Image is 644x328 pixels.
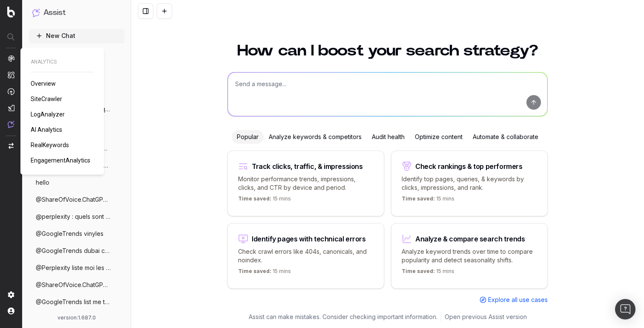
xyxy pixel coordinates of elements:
[31,157,90,164] span: EngagementAnalytics
[36,195,111,204] span: @ShareOfVoice.ChatGPT for "Where can I f
[480,296,548,304] a: Explore all use cases
[8,71,14,78] img: Intelligence
[31,95,66,103] a: SiteCrawler
[29,46,124,60] a: How to use Assist
[29,29,124,43] button: New Chat
[31,111,65,118] span: LogAnalyzer
[615,299,635,319] div: Open Intercom Messenger
[29,227,124,241] button: @GoogleTrends vinyles
[36,281,111,289] span: @ShareOfVoice.ChatGPT est-ce que je suis
[43,7,66,19] h1: Assist
[31,80,56,87] span: Overview
[29,261,124,275] button: @Perplexity liste moi les personnalités
[402,247,537,264] p: Analyze keyword trends over time to compare popularity and detect seasonality shifts.
[29,210,124,224] button: @perplexity : quels sont les vetements l
[32,9,40,17] img: Assist
[29,176,124,189] button: hello
[7,6,15,17] img: Botify logo
[238,268,271,274] span: Time saved:
[445,313,527,321] a: Open previous Assist version
[31,141,72,149] a: RealKeywords
[31,58,94,65] span: ANALYTICS
[402,268,454,278] p: 15 mins
[29,295,124,309] button: @GoogleTrends list me trends on [GEOGRAPHIC_DATA] ch
[238,247,374,264] p: Check crawl errors like 404s, canonicals, and noindex.
[402,195,454,206] p: 15 mins
[29,278,124,292] button: @ShareOfVoice.ChatGPT est-ce que je suis
[36,212,111,221] span: @perplexity : quels sont les vetements l
[415,235,525,242] div: Analyze & compare search trends
[36,247,111,255] span: @GoogleTrends dubai chocolate
[8,308,14,314] img: My account
[31,142,69,148] span: RealKeywords
[31,96,62,102] span: SiteCrawler
[488,296,548,304] span: Explore all use cases
[238,195,291,206] p: 15 mins
[238,195,271,202] span: Time saved:
[468,130,543,144] div: Automate & collaborate
[232,130,264,144] div: Popular
[32,7,121,19] button: Assist
[252,235,366,242] div: Identify pages with technical errors
[31,156,94,165] a: EngagementAnalytics
[410,130,468,144] div: Optimize content
[8,55,14,62] img: Analytics
[32,314,121,321] div: version: 1.687.0
[402,175,537,192] p: Identify top pages, queries, & keywords by clicks, impressions, and rank.
[8,88,14,95] img: Activation
[238,175,374,192] p: Monitor performance trends, impressions, clicks, and CTR by device and period.
[249,313,437,321] p: Assist can make mistakes. Consider checking important information.
[402,268,435,274] span: Time saved:
[29,193,124,206] button: @ShareOfVoice.ChatGPT for "Where can I f
[9,143,14,149] img: Switch project
[36,229,103,238] span: @GoogleTrends vinyles
[31,125,66,134] a: AI Analytics
[36,298,111,306] span: @GoogleTrends list me trends on [GEOGRAPHIC_DATA] ch
[31,79,59,88] a: Overview
[31,110,68,119] a: LogAnalyzer
[36,178,49,187] span: hello
[8,104,14,111] img: Studio
[264,130,367,144] div: Analyze keywords & competitors
[29,244,124,258] button: @GoogleTrends dubai chocolate
[36,264,111,272] span: @Perplexity liste moi les personnalités
[31,126,62,133] span: AI Analytics
[227,43,548,58] h1: How can I boost your search strategy?
[415,163,523,170] div: Check rankings & top performers
[402,195,435,202] span: Time saved:
[238,268,291,278] p: 15 mins
[8,291,14,298] img: Setting
[252,163,363,170] div: Track clicks, traffic, & impressions
[367,130,410,144] div: Audit health
[8,121,14,128] img: Assist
